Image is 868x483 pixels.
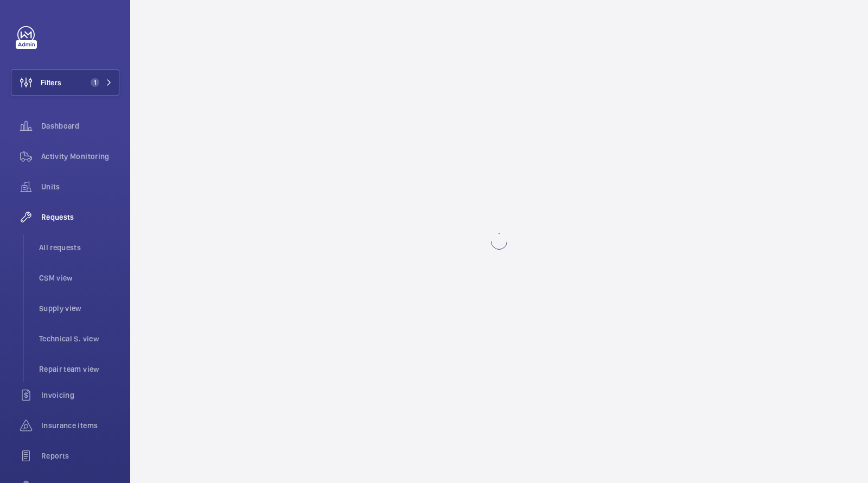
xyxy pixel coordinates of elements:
span: Supply view [39,303,119,314]
span: Technical S. view [39,333,119,344]
span: Insurance items [41,420,119,431]
span: Requests [41,212,119,223]
span: Filters [41,77,61,88]
span: Invoicing [41,390,119,401]
span: CSM view [39,272,119,283]
span: 1 [91,78,99,87]
span: Activity Monitoring [41,151,119,162]
span: Reports [41,450,119,461]
span: Units [41,181,119,192]
span: Repair team view [39,364,119,374]
span: Dashboard [41,120,119,131]
span: All requests [39,242,119,253]
button: Filters1 [11,69,119,96]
